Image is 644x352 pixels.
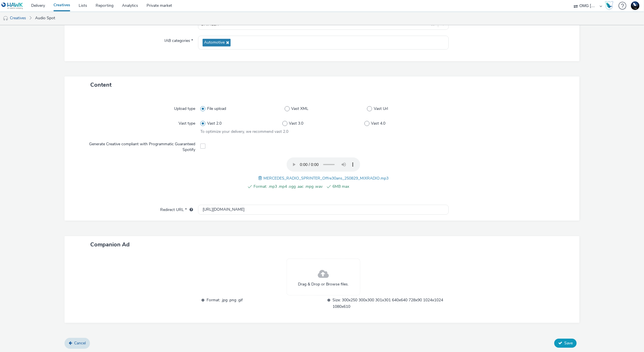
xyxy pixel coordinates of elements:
span: Vast Url [374,106,388,112]
span: Cancel [74,340,86,346]
div: URL will be used as a validation URL with some SSPs and it will be the redirection URL of your cr... [187,207,193,213]
button: Save [554,339,577,348]
span: To optimize your delivery, we recommend vast 2.0 [200,129,288,134]
input: url... [198,205,448,215]
label: Generate Creative compliant with Programmatic Guaranteed Spotify [75,139,198,153]
span: Save [564,340,573,346]
img: Hawk Academy [605,1,613,10]
span: Automotive [204,40,225,45]
a: Hawk Academy [605,1,616,10]
span: File upload [207,106,226,112]
img: Support Hawk [631,1,639,10]
span: 6MB max [333,183,402,190]
label: Upload type [172,104,198,112]
span: Vast XML [291,106,308,112]
img: audio [3,16,8,21]
span: Drag & Drop or Browse files. [298,281,349,287]
span: Format: .mp3 .mp4 .ogg .aac .mpg .wav [254,183,323,190]
span: Size: 300x250 300x300 301x301 640x640 728x90 1024x1024 1080x610 [333,297,449,310]
span: Vast 4.0 [371,121,385,126]
span: Vast 3.0 [289,121,304,126]
label: Redirect URL * [158,205,195,213]
span: Companion Ad [90,241,130,248]
label: Vast type [176,118,198,126]
span: Format: .jpg .png .gif [207,297,323,310]
a: Cancel [65,338,90,349]
a: Audio Spot [32,11,58,25]
span: Vast 2.0 [207,121,222,126]
span: MERCEDES_RADIO_SPRINTER_Offre30ans_250829_MIXRADIO.mp3 [263,176,388,181]
img: undefined Logo [1,2,23,9]
span: Content [90,81,111,89]
label: IAB categories * [162,36,195,44]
